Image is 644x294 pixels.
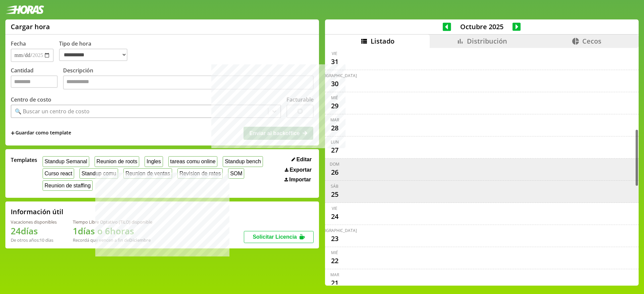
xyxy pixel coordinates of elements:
[11,75,58,88] input: Cantidad
[223,156,263,167] button: Standup bench
[330,272,339,278] div: mar
[467,37,507,46] span: Distribución
[11,237,57,243] div: De otros años: 10 días
[332,205,337,211] div: vie
[59,40,133,62] label: Tipo de hora
[582,37,601,46] span: Cecos
[43,156,89,167] button: Standup Semanal
[59,49,127,61] select: Tipo de hora
[79,168,118,179] button: Standup comu
[11,22,50,31] h1: Cargar hora
[332,51,337,56] div: vie
[228,168,244,179] button: SOM
[73,219,152,225] div: Tiempo Libre Optativo (TiLO) disponible
[11,67,63,91] label: Cantidad
[331,139,339,145] div: lun
[5,5,44,14] img: logotipo
[331,183,338,189] div: sáb
[330,161,339,167] div: dom
[329,167,340,178] div: 26
[73,225,152,237] h1: 1 días o 6 horas
[11,96,51,103] label: Centro de costo
[177,168,223,179] button: Revision de rates
[289,156,314,163] button: Editar
[95,156,139,167] button: Reunion de roots
[253,234,297,240] span: Solicitar Licencia
[289,177,311,183] span: Importar
[329,78,340,89] div: 30
[11,129,15,137] span: +
[11,219,57,225] div: Vacaciones disponibles
[11,40,26,47] label: Fecha
[15,108,90,115] div: 🔍 Buscar un centro de costo
[289,167,312,173] span: Exportar
[123,168,172,179] button: Reunion de ventas
[283,167,314,173] button: Exportar
[313,73,357,78] div: [DEMOGRAPHIC_DATA]
[329,145,340,156] div: 27
[330,117,339,123] div: mar
[329,56,340,67] div: 31
[313,228,357,233] div: [DEMOGRAPHIC_DATA]
[63,67,314,91] label: Descripción
[43,168,74,179] button: Curso react
[329,211,340,222] div: 24
[329,278,340,288] div: 21
[43,180,93,191] button: Reunion de staffing
[297,157,312,163] span: Editar
[329,233,340,244] div: 23
[325,48,639,285] div: scrollable content
[129,237,151,243] b: Diciembre
[11,225,57,237] h1: 24 días
[451,22,513,31] span: Octubre 2025
[145,156,163,167] button: Ingles
[329,255,340,266] div: 22
[63,75,314,90] textarea: Descripción
[331,95,338,101] div: mié
[329,101,340,111] div: 29
[11,129,71,137] span: +Guardar como template
[286,96,314,103] label: Facturable
[329,123,340,133] div: 28
[168,156,218,167] button: tareas comu online
[11,156,37,164] span: Templates
[244,231,314,243] button: Solicitar Licencia
[331,250,338,255] div: mié
[11,207,63,216] h2: Información útil
[329,189,340,200] div: 25
[371,37,394,46] span: Listado
[73,237,152,243] div: Recordá que vencen a fin de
